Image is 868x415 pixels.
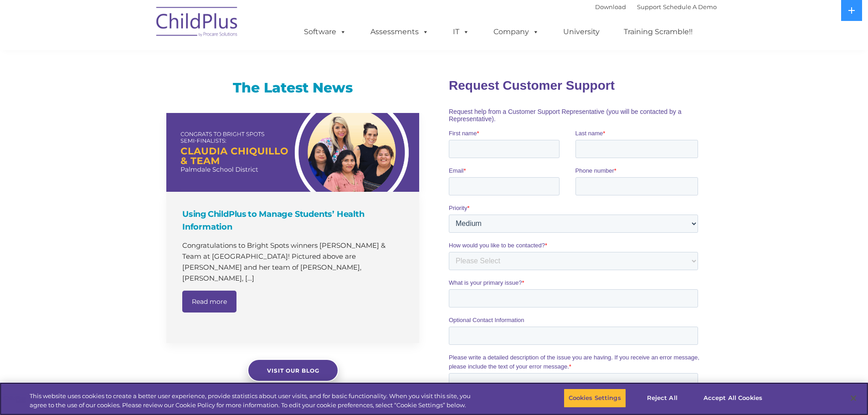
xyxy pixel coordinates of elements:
a: Software [295,23,355,41]
a: Read more [182,291,236,313]
button: Close [843,388,863,408]
div: This website uses cookies to create a better user experience, provide statistics about user visit... [30,392,478,410]
a: University [554,23,609,41]
a: Visit our blog [247,359,339,382]
a: Download [595,3,626,10]
p: Congratulations to Bright Spots winners [PERSON_NAME] & Team at [GEOGRAPHIC_DATA]​! Pictured abov... [182,240,406,284]
a: Company [484,23,548,41]
a: Training Scramble!! [615,23,702,41]
a: Support [637,3,661,10]
h3: The Latest News [166,79,419,97]
button: Reject All [634,389,691,408]
button: Accept All Cookies [699,389,767,408]
h4: Using ChildPlus to Manage Students’ Health Information [182,208,406,233]
a: Schedule A Demo [663,3,717,10]
img: ChildPlus by Procare Solutions [152,0,243,46]
a: Assessments [361,23,438,41]
a: IT [444,23,478,41]
button: Cookies Settings [564,389,626,408]
span: Visit our blog [267,367,319,374]
font: | [595,3,717,10]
